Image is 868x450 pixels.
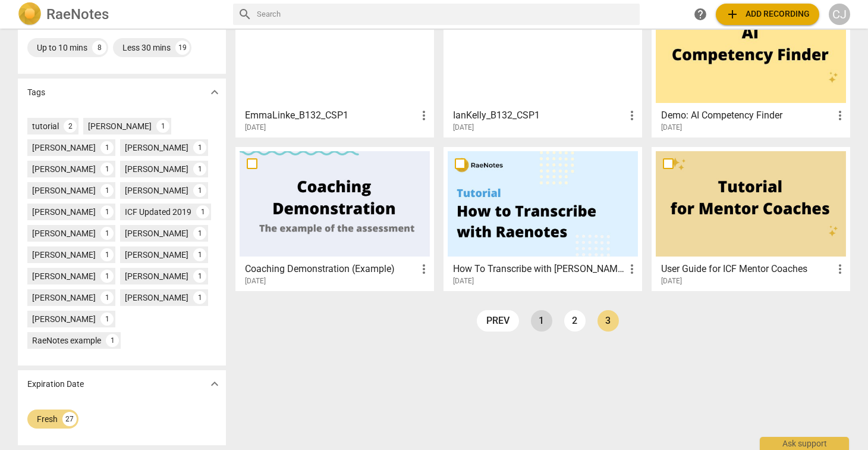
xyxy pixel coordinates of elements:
div: 1 [100,141,114,154]
span: [DATE] [661,123,682,133]
h3: Demo: AI Competency Finder [661,108,833,123]
a: Page 2 [564,310,586,332]
h3: Coaching Demonstration (Example) [245,262,417,276]
div: [PERSON_NAME] [88,120,152,132]
div: 1 [100,312,114,326]
a: Coaching Demonstration (Example)[DATE] [240,151,430,286]
div: 1 [100,227,114,240]
span: [DATE] [245,276,266,286]
div: [PERSON_NAME] [32,163,96,175]
div: [PERSON_NAME] [125,142,188,154]
div: [PERSON_NAME] [32,185,96,196]
div: 1 [100,205,114,218]
span: more_vert [417,108,431,123]
div: [PERSON_NAME] [125,249,188,261]
div: 1 [193,291,206,304]
h3: IanKelly_B132_CSP1 [453,108,625,123]
div: [PERSON_NAME] [125,292,188,304]
div: 1 [193,227,206,240]
div: 8 [92,40,106,55]
div: [PERSON_NAME] [125,163,188,175]
span: [DATE] [661,276,682,286]
div: [PERSON_NAME] [32,292,96,304]
div: 1 [100,291,114,304]
span: search [238,7,252,21]
div: 1 [100,270,114,283]
span: more_vert [625,108,639,123]
p: Expiration Date [27,378,84,390]
a: Page 1 [531,310,552,332]
div: 2 [64,120,77,133]
span: [DATE] [453,123,474,133]
span: [DATE] [453,276,474,286]
div: 1 [100,162,114,176]
span: [DATE] [245,123,266,133]
button: Show more [206,375,224,393]
div: 27 [62,412,77,426]
span: more_vert [625,262,639,276]
div: [PERSON_NAME] [32,313,96,325]
span: more_vert [833,262,847,276]
button: Show more [206,83,224,101]
div: Ask support [760,437,849,450]
a: prev [477,310,519,332]
div: [PERSON_NAME] [32,227,96,239]
span: Add recording [725,7,810,21]
div: tutorial [32,120,59,132]
div: 1 [100,184,114,197]
div: 1 [193,248,206,261]
a: User Guide for ICF Mentor Coaches[DATE] [656,151,846,286]
div: 1 [193,270,206,283]
div: 1 [193,141,206,154]
span: more_vert [417,262,431,276]
a: Help [690,4,711,25]
div: RaeNotes example [32,335,101,346]
a: LogoRaeNotes [18,2,224,26]
h3: How To Transcribe with RaeNotes [453,262,625,276]
input: Search [257,5,635,24]
div: 1 [156,120,169,133]
button: CJ [829,4,850,25]
span: more_vert [833,108,847,123]
div: 1 [196,205,209,218]
a: Page 3 is your current page [597,310,619,332]
span: expand_more [207,85,222,99]
div: [PERSON_NAME] [125,185,188,196]
img: Logo [18,2,42,26]
div: [PERSON_NAME] [32,249,96,261]
h2: RaeNotes [46,6,109,23]
div: [PERSON_NAME] [125,270,188,282]
div: Fresh [37,413,58,425]
button: Upload [716,4,819,25]
h3: User Guide for ICF Mentor Coaches [661,262,833,276]
span: add [725,7,740,21]
div: [PERSON_NAME] [32,142,96,154]
h3: EmmaLinke_B132_CSP1 [245,108,417,123]
div: 19 [175,40,190,55]
div: 1 [100,248,114,261]
span: help [693,7,707,21]
div: [PERSON_NAME] [32,206,96,218]
div: 1 [106,334,119,347]
div: [PERSON_NAME] [125,227,188,239]
div: 1 [193,162,206,176]
div: ICF Updated 2019 [125,206,191,218]
div: 1 [193,184,206,197]
div: Up to 10 mins [37,42,87,54]
div: Less 30 mins [122,42,171,54]
a: How To Transcribe with [PERSON_NAME][DATE] [448,151,638,286]
div: [PERSON_NAME] [32,270,96,282]
p: Tags [27,86,45,99]
span: expand_more [207,377,222,391]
